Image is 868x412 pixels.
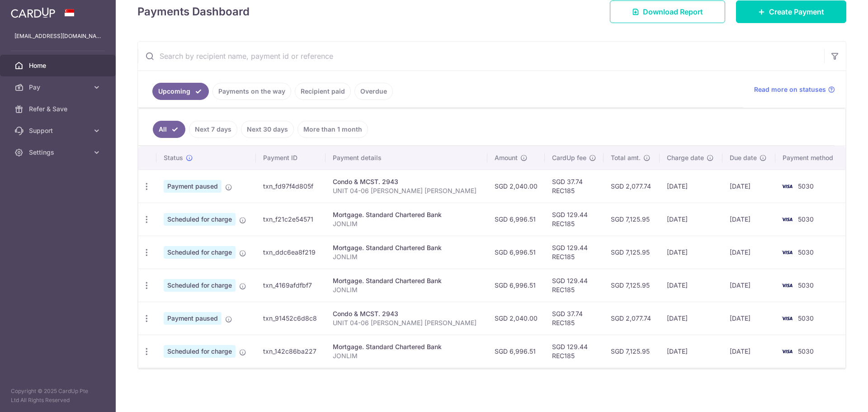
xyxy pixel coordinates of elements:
span: Total amt. [611,153,641,162]
td: SGD 37.74 REC185 [545,302,604,335]
td: SGD 2,040.00 [487,170,545,203]
span: Amount [495,153,518,162]
td: SGD 129.44 REC185 [545,269,604,302]
a: Recipient paid [295,83,351,100]
div: Mortgage. Standard Chartered Bank [333,210,480,219]
img: Bank Card [778,346,796,357]
img: Bank Card [778,247,796,258]
a: Read more on statuses [754,85,835,94]
a: Upcoming [152,83,209,100]
td: [DATE] [660,302,722,335]
td: txn_ddc6ea8f219 [256,236,325,269]
td: txn_142c86ba227 [256,335,325,368]
td: [DATE] [660,269,722,302]
div: Condo & MCST. 2943 [333,309,480,318]
td: SGD 7,125.95 [604,269,660,302]
span: Scheduled for charge [164,246,236,259]
img: Bank Card [778,181,796,192]
span: Payment paused [164,312,222,325]
a: Next 7 days [189,121,237,138]
span: 5030 [798,182,814,190]
span: 5030 [798,347,814,355]
td: SGD 6,996.51 [487,203,545,236]
span: 5030 [798,248,814,256]
span: 5030 [798,281,814,289]
td: SGD 2,077.74 [604,302,660,335]
th: Payment ID [256,146,325,170]
td: [DATE] [660,335,722,368]
td: [DATE] [660,236,722,269]
a: Next 30 days [241,121,294,138]
th: Payment method [775,146,845,170]
div: Mortgage. Standard Chartered Bank [333,342,480,351]
span: Charge date [667,153,704,162]
td: [DATE] [722,236,775,269]
span: Home [29,61,89,70]
td: SGD 129.44 REC185 [545,335,604,368]
span: Settings [29,148,89,157]
p: JONLIM [333,252,480,261]
th: Payment details [325,146,487,170]
td: [DATE] [722,302,775,335]
span: Scheduled for charge [164,345,236,358]
td: SGD 37.74 REC185 [545,170,604,203]
td: SGD 129.44 REC185 [545,236,604,269]
td: txn_4169afdfbf7 [256,269,325,302]
p: JONLIM [333,285,480,294]
span: Scheduled for charge [164,213,236,226]
td: SGD 2,040.00 [487,302,545,335]
span: Pay [29,83,89,92]
a: All [153,121,185,138]
img: Bank Card [778,214,796,225]
td: SGD 6,996.51 [487,269,545,302]
span: Create Payment [769,6,824,17]
span: Refer & Save [29,104,89,114]
input: Search by recipient name, payment id or reference [138,42,824,71]
td: [DATE] [722,170,775,203]
td: txn_91452c6d8c8 [256,302,325,335]
h4: Payments Dashboard [137,4,250,20]
span: Scheduled for charge [164,279,236,292]
p: JONLIM [333,219,480,228]
img: Bank Card [778,313,796,324]
span: 5030 [798,215,814,223]
span: Payment paused [164,180,222,193]
span: Help [20,6,39,14]
td: SGD 6,996.51 [487,335,545,368]
img: Bank Card [778,280,796,291]
p: UNIT 04-06 [PERSON_NAME] [PERSON_NAME] [333,318,480,327]
td: [DATE] [660,203,722,236]
td: SGD 129.44 REC185 [545,203,604,236]
td: SGD 7,125.95 [604,203,660,236]
td: [DATE] [660,170,722,203]
span: Download Report [643,6,703,17]
td: [DATE] [722,335,775,368]
span: Due date [730,153,757,162]
td: SGD 2,077.74 [604,170,660,203]
p: JONLIM [333,351,480,360]
td: [DATE] [722,269,775,302]
a: More than 1 month [297,121,368,138]
td: SGD 6,996.51 [487,236,545,269]
a: Payments on the way [212,83,291,100]
a: Create Payment [736,0,846,23]
p: UNIT 04-06 [PERSON_NAME] [PERSON_NAME] [333,186,480,195]
div: Condo & MCST. 2943 [333,177,480,186]
td: [DATE] [722,203,775,236]
div: Mortgage. Standard Chartered Bank [333,243,480,252]
td: txn_fd97f4d805f [256,170,325,203]
span: Status [164,153,183,162]
span: Read more on statuses [754,85,826,94]
td: SGD 7,125.95 [604,335,660,368]
a: Overdue [354,83,393,100]
div: Mortgage. Standard Chartered Bank [333,276,480,285]
a: Download Report [610,0,725,23]
p: [EMAIL_ADDRESS][DOMAIN_NAME] [14,32,101,41]
td: txn_f21c2e54571 [256,203,325,236]
td: SGD 7,125.95 [604,236,660,269]
img: CardUp [11,7,55,18]
span: CardUp fee [552,153,586,162]
span: Support [29,126,89,135]
span: 5030 [798,314,814,322]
